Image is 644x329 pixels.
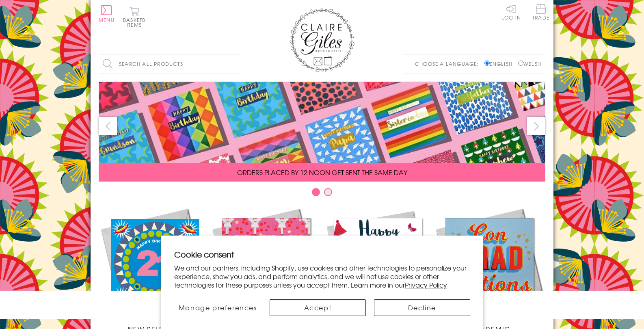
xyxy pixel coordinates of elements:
[324,188,332,196] button: Carousel Page 2
[270,299,366,316] button: Accept
[99,5,115,22] button: Menu
[415,60,483,67] p: Choose a language:
[99,117,117,135] button: prev
[527,117,545,135] button: next
[290,8,354,72] img: Claire Giles Greetings Cards
[99,16,115,24] span: Menu
[99,188,545,200] div: Carousel Pagination
[174,264,470,289] p: We and our partners, including Shopify, use cookies and other technologies to personalize your ex...
[179,303,257,312] span: Manage preferences
[123,6,145,27] button: Basket0 items
[405,280,447,290] a: Privacy Policy
[127,16,145,28] span: 0 items
[233,55,241,73] input: Search
[484,61,490,66] input: English
[174,299,262,316] button: Manage preferences
[501,4,521,20] a: Log In
[99,55,241,73] input: Search all products
[532,4,549,22] a: Trade
[312,188,320,196] button: Carousel Page 1 (Current Slide)
[518,60,541,67] label: Welsh
[518,61,523,66] input: Welsh
[532,4,549,20] span: Trade
[174,249,470,260] h2: Cookie consent
[484,60,516,67] label: English
[237,167,407,177] span: ORDERS PLACED BY 12 NOON GET SENT THE SAME DAY
[374,299,470,316] button: Decline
